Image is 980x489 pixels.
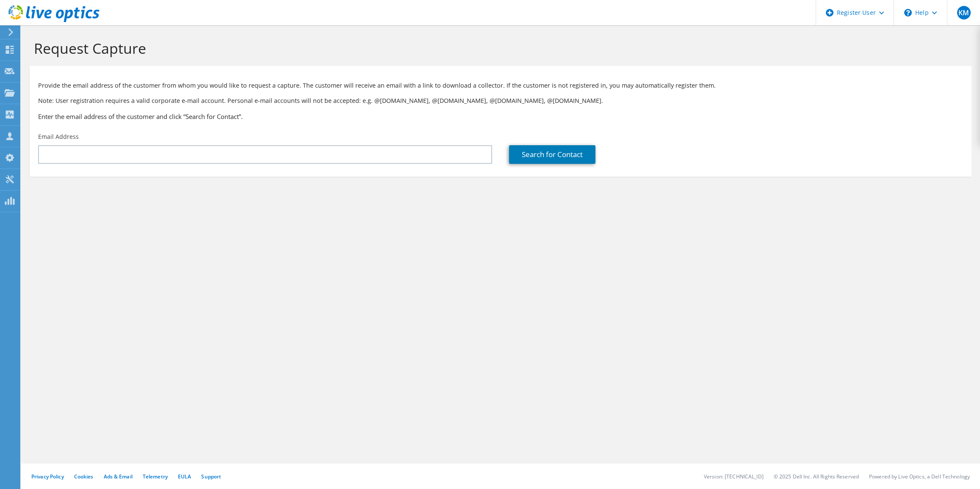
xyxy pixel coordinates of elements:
[957,6,971,19] span: KM
[38,133,79,141] label: Email Address
[704,473,764,480] li: Version: [TECHNICAL_ID]
[38,96,963,105] p: Note: User registration requires a valid corporate e-mail account. Personal e-mail accounts will ...
[104,473,133,480] a: Ads & Email
[774,473,859,480] li: © 2025 Dell Inc. All Rights Reserved
[34,39,963,57] h1: Request Capture
[38,81,963,90] p: Provide the email address of the customer from whom you would like to request a capture. The cust...
[509,145,595,164] a: Search for Contact
[143,473,168,480] a: Telemetry
[31,473,64,480] a: Privacy Policy
[38,112,963,121] h3: Enter the email address of the customer and click “Search for Contact”.
[74,473,94,480] a: Cookies
[869,473,970,480] li: Powered by Live Optics, a Dell Technology
[904,9,912,17] svg: \n
[178,473,191,480] a: EULA
[201,473,221,480] a: Support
